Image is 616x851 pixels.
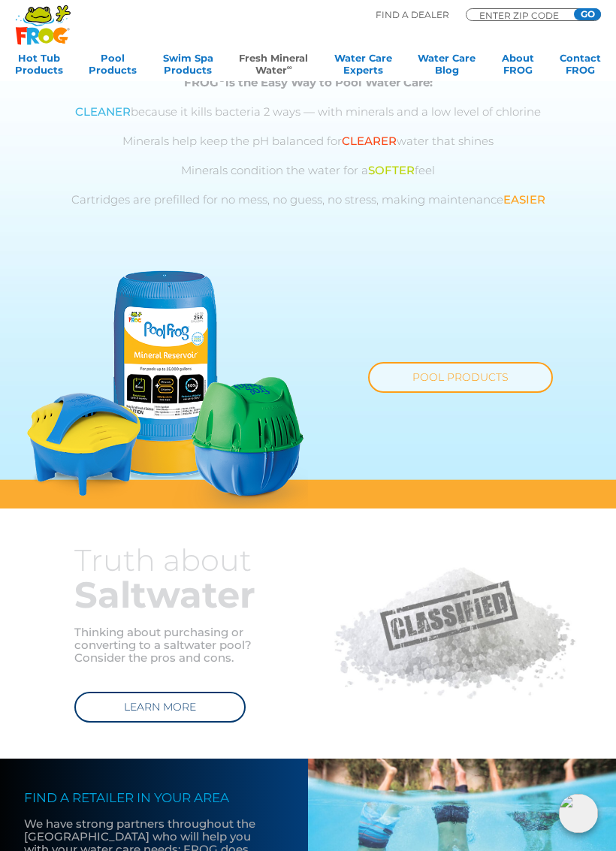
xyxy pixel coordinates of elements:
[502,52,534,82] a: AboutFROG
[368,362,553,393] a: POOL PRODUCTS
[559,794,598,833] img: openIcon
[74,626,272,664] p: Thinking about purchasing or converting to a saltwater pool? Consider the pros and cons.
[89,52,137,82] a: PoolProducts
[342,134,397,148] span: CLEARER
[38,164,578,177] p: Minerals condition the water for a feel
[74,545,272,576] h3: Truth about
[287,63,292,71] sup: ∞
[38,193,578,206] p: Cartridges are prefilled for no mess, no guess, no stress, making maintenance
[418,52,476,82] a: Water CareBlog
[332,565,578,702] img: classified-salt
[38,105,578,118] p: because it kills bacteria 2 ways — with minerals and a low level of chlorine
[334,52,392,82] a: Water CareExperts
[38,134,578,147] p: Minerals help keep the pH balanced for water that shines
[163,52,213,82] a: Swim SpaProducts
[75,104,131,119] span: CLEANER
[74,692,246,723] a: LEARN MORE
[15,52,63,82] a: Hot TubProducts
[74,576,272,614] h2: Saltwater
[376,8,449,22] p: Find A Dealer
[24,790,260,805] h4: FIND A RETAILER IN YOUR AREA
[27,270,308,508] img: fmw-pool-products-v4
[368,163,415,177] span: SOFTER
[574,8,601,20] input: GO
[503,192,545,207] span: EASIER
[239,52,308,82] a: Fresh MineralWater∞
[560,52,601,82] a: ContactFROG
[478,11,568,19] input: Zip Code Form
